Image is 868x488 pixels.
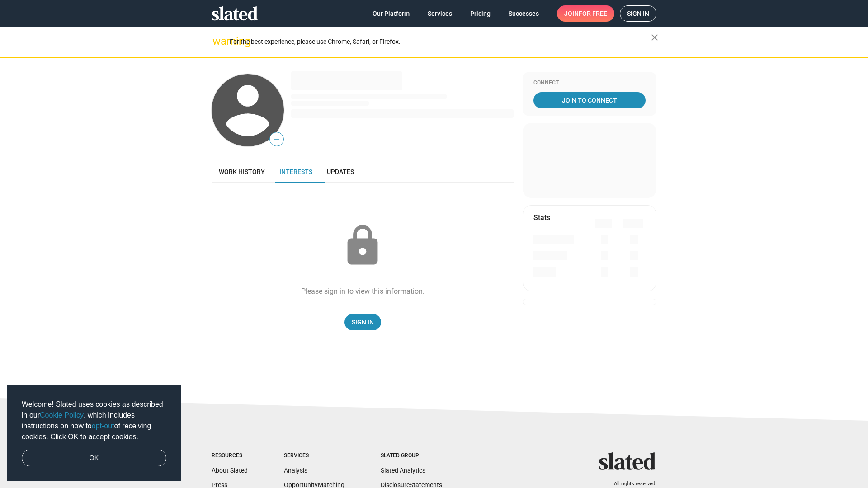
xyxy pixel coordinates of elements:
mat-card-title: Stats [533,213,550,222]
a: dismiss cookie message [22,450,166,467]
span: for free [579,5,607,22]
a: Pricing [463,5,498,22]
a: Updates [320,161,361,183]
a: Cookie Policy [40,411,84,419]
span: Pricing [470,5,491,22]
a: Our Platform [365,5,417,22]
div: Please sign in to view this information. [301,286,425,296]
div: Connect [533,80,646,87]
mat-icon: lock [340,223,385,268]
div: Slated Group [381,452,442,460]
span: Work history [219,168,265,175]
a: Sign in [620,5,656,22]
a: About Slated [212,467,248,474]
span: — [270,134,283,145]
div: cookieconsent [7,385,181,481]
div: For the best experience, please use Chrome, Safari, or Firefox. [230,36,651,48]
mat-icon: warning [212,36,223,47]
a: Interests [272,161,320,183]
a: opt-out [92,422,114,430]
span: Join [564,5,607,22]
a: Services [420,5,459,22]
span: Interests [279,168,312,175]
a: Joinfor free [557,5,614,22]
a: Work history [212,161,272,183]
a: Successes [501,5,546,22]
span: Services [428,5,452,22]
a: Sign In [344,314,381,330]
span: Our Platform [373,5,410,22]
span: Sign in [627,6,649,21]
span: Join To Connect [535,92,644,108]
span: Sign In [352,314,374,330]
span: Updates [327,168,354,175]
div: Resources [212,452,248,460]
a: Join To Connect [533,92,646,108]
a: Analysis [284,467,307,474]
a: Slated Analytics [381,467,425,474]
div: Services [284,452,344,460]
span: Welcome! Slated uses cookies as described in our , which includes instructions on how to of recei... [22,399,166,442]
span: Successes [509,5,539,22]
mat-icon: close [649,32,660,43]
